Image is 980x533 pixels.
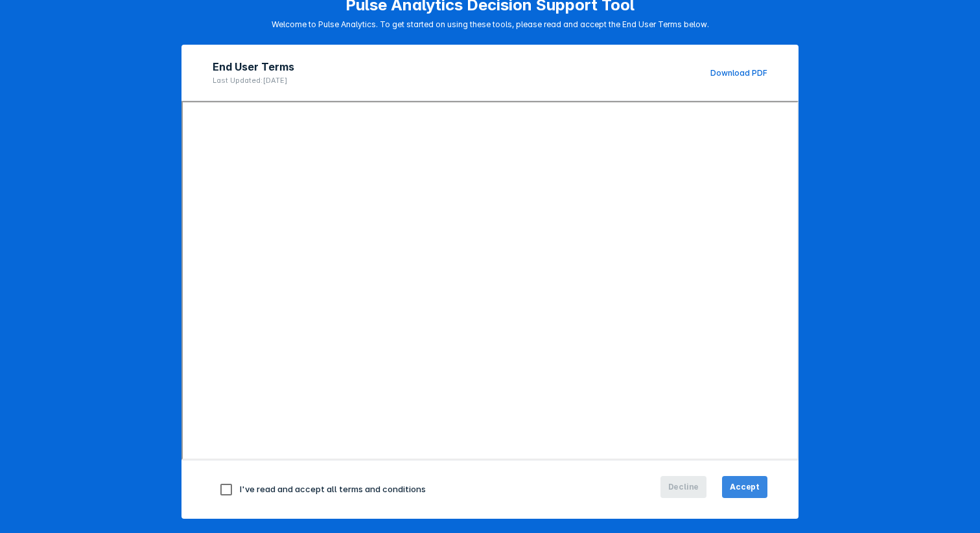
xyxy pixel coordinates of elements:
[240,484,426,494] span: I've read and accept all terms and conditions
[722,476,767,498] button: Accept
[213,76,294,85] p: Last Updated: [DATE]
[710,68,767,78] a: Download PDF
[213,60,294,73] h2: End User Terms
[730,481,760,493] span: Accept
[272,19,709,29] p: Welcome to Pulse Analytics. To get started on using these tools, please read and accept the End U...
[668,481,699,493] span: Decline
[660,476,707,498] button: Decline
